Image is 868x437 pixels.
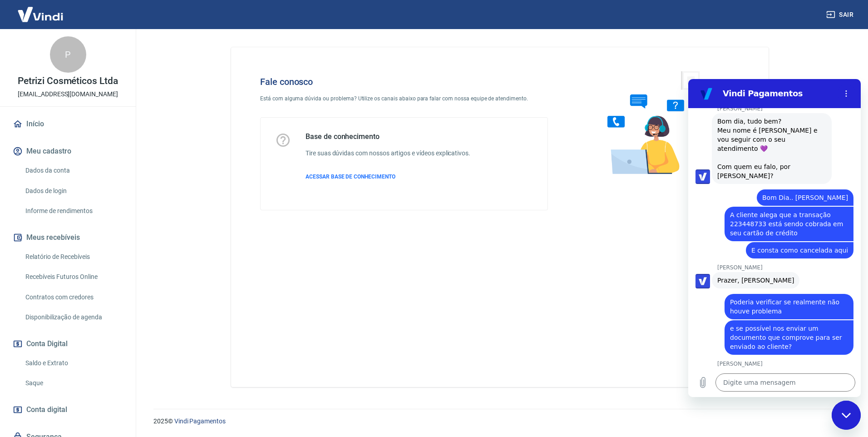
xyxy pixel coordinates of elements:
span: ACESSAR BASE DE CONHECIMENTO [306,174,395,180]
a: Recebíveis Futuros Online [22,268,125,286]
a: Dados da conta [22,161,125,180]
p: Petrizi Cosméticos Ltda [18,76,118,86]
p: [EMAIL_ADDRESS][DOMAIN_NAME] [18,89,118,99]
h4: Fale conosco [260,76,548,87]
a: Dados de login [22,182,125,200]
a: Contratos com credores [22,288,125,307]
img: Fale conosco [589,62,727,183]
h6: Tire suas dúvidas com nossos artigos e vídeos explicativos. [306,149,470,158]
div: P [50,36,86,73]
a: Saque [22,374,125,392]
img: Vindi [11,0,70,28]
p: 2025 © [153,417,846,426]
a: Vindi Pagamentos [174,417,226,425]
iframe: Botão para abrir a janela de mensagens, conversa em andamento [832,401,861,430]
a: Relatório de Recebíveis [22,248,125,266]
a: Início [11,114,125,134]
button: Meus recebíveis [11,228,125,248]
a: Informe de rendimentos [22,202,125,220]
a: Disponibilização de agenda [22,308,125,327]
iframe: Janela de mensagens [688,79,861,397]
span: Conta digital [26,403,67,416]
button: Sair [824,6,857,23]
p: Está com alguma dúvida ou problema? Utilize os canais abaixo para falar com nossa equipe de atend... [260,94,548,103]
a: Saldo e Extrato [22,354,125,372]
a: ACESSAR BASE DE CONHECIMENTO [306,173,470,181]
h5: Base de conhecimento [306,132,470,141]
button: Conta Digital [11,334,125,354]
a: Conta digital [11,400,125,420]
button: Meu cadastro [11,141,125,161]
